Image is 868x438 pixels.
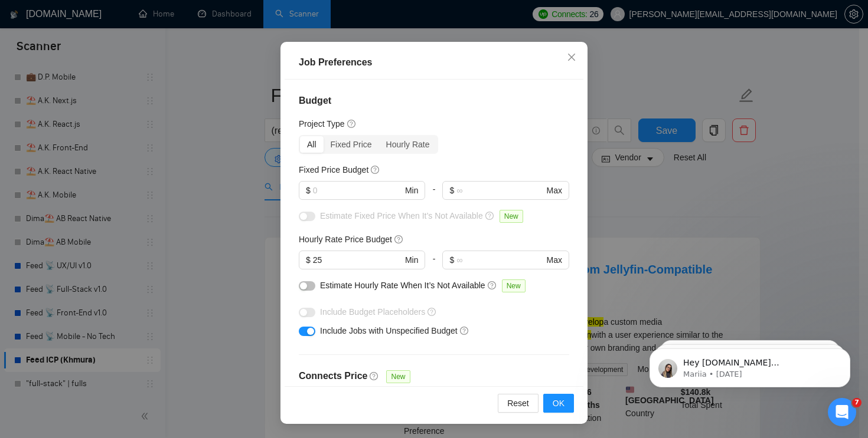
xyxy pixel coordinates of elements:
span: Include Jobs with Unspecified Budget [320,326,458,335]
span: 7 [852,398,862,407]
h4: Budget [299,94,569,108]
input: ∞ [456,253,544,266]
span: Estimate Hourly Rate When It’s Not Available [320,281,485,290]
span: close [567,52,576,62]
span: question-circle [371,165,380,174]
h5: Fixed Price Budget [299,163,368,176]
span: $ [306,184,311,197]
p: Message from Mariia, sent 1w ago [51,45,204,56]
span: Reset [507,397,529,410]
div: Hourly Rate [379,136,437,153]
div: Fixed Price [324,136,379,153]
div: All [300,136,324,153]
span: $ [449,253,454,266]
span: New [500,210,523,223]
input: 0 [313,253,403,266]
span: $ [306,253,311,266]
button: Reset [498,394,539,413]
h5: Hourly Rate Price Budget [299,233,392,246]
span: question-circle [370,371,379,381]
span: Max [547,253,562,266]
span: New [386,370,410,383]
span: question-circle [488,281,497,290]
iframe: Intercom notifications message [632,324,868,406]
span: question-circle [460,326,469,335]
button: Close [556,42,588,74]
div: - [425,181,442,209]
span: Estimate Fixed Price When It’s Not Available [320,211,483,220]
span: question-circle [347,119,357,129]
span: Max [547,184,562,197]
span: New [502,279,526,292]
span: $ [449,184,454,197]
iframe: Intercom live chat [828,398,856,426]
button: OK [543,394,574,413]
span: question-circle [428,307,437,317]
h4: Connects Price [299,369,367,383]
span: Min [405,253,419,266]
input: ∞ [456,184,544,197]
span: OK [553,397,564,410]
span: question-circle [485,211,495,220]
span: question-circle [394,235,404,244]
span: Min [405,184,419,197]
span: Include Budget Placeholders [320,307,425,317]
div: - [425,251,442,279]
h5: Project Type [299,117,345,130]
input: 0 [313,184,403,197]
div: Job Preferences [299,55,569,70]
span: Hey [DOMAIN_NAME][EMAIL_ADDRESS][DOMAIN_NAME], Looks like your Upwork agency [DOMAIN_NAME] ran ou... [51,34,202,208]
